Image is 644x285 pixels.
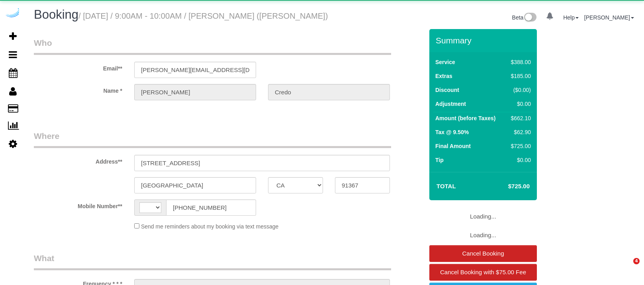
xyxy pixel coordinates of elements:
[512,14,537,21] a: Beta
[508,142,531,150] div: $725.00
[508,156,531,164] div: $0.00
[141,223,279,230] span: Send me reminders about my booking via text message
[523,13,536,23] img: New interface
[435,128,469,136] label: Tax @ 9.50%
[508,58,531,66] div: $388.00
[335,177,390,193] input: Zip Code**
[508,72,531,80] div: $185.00
[28,84,128,95] label: Name *
[429,245,537,262] a: Cancel Booking
[633,258,640,264] span: 4
[5,8,21,19] img: Automaid Logo
[78,12,328,20] small: / [DATE] / 9:00AM - 10:00AM / [PERSON_NAME] ([PERSON_NAME])
[584,14,634,21] a: [PERSON_NAME]
[166,199,256,216] input: Mobile Number**
[435,156,444,164] label: Tip
[435,86,459,94] label: Discount
[563,14,579,21] a: Help
[34,252,391,270] legend: What
[429,264,537,281] a: Cancel Booking with $75.00 Fee
[437,183,456,189] strong: Total
[508,128,531,136] div: $62.90
[34,8,78,21] span: Booking
[134,84,256,100] input: First Name**
[34,37,391,55] legend: Who
[617,258,636,277] iframe: Intercom live chat
[508,86,531,94] div: ($0.00)
[435,114,495,122] label: Amount (before Taxes)
[435,100,466,108] label: Adjustment
[440,269,526,275] span: Cancel Booking with $75.00 Fee
[484,183,530,190] h4: $725.00
[508,100,531,108] div: $0.00
[435,58,455,66] label: Service
[34,130,391,148] legend: Where
[508,114,531,122] div: $662.10
[436,36,533,45] h3: Summary
[28,199,128,210] label: Mobile Number**
[268,84,390,100] input: Last Name**
[435,142,471,150] label: Final Amount
[435,72,452,80] label: Extras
